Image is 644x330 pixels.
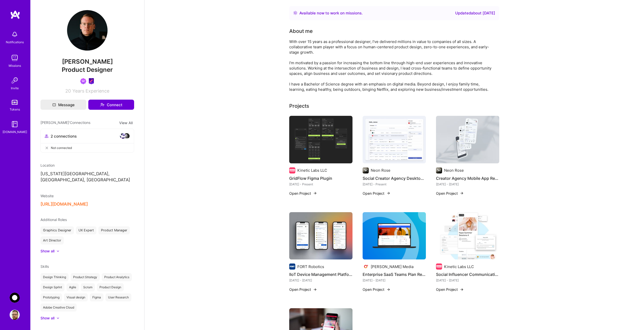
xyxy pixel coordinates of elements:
h4: IIoT Device Management Platform Redesign [289,271,352,278]
div: About me [289,27,313,35]
div: Neon Rose [444,168,464,173]
div: [DATE] - Present [289,182,352,187]
button: 2 connectionsavataravatarNot connected [40,129,134,152]
button: Connect [88,100,134,110]
img: arrow-right [386,191,390,195]
img: Invite [10,75,20,85]
h4: Social Creator Agency Desktop App [363,175,426,182]
img: teamwork [10,53,20,63]
img: Company logo [436,167,442,173]
div: Location [40,163,134,168]
div: [DATE] - [DATE] [436,278,499,283]
img: Company logo [289,263,295,270]
img: IIoT Device Management Platform Redesign [289,212,352,260]
img: arrow-right [313,288,317,292]
img: avatar [124,133,130,139]
img: arrow-right [386,288,390,292]
span: 20 [65,88,71,94]
span: 2 connections [51,134,77,139]
span: Product Designer [62,66,113,73]
button: Message [40,100,86,110]
img: Creator Agency Mobile App Redesign [436,116,499,163]
h4: Creator Agency Mobile App Redesign [436,175,499,182]
div: Adobe Creative Cloud [40,303,77,312]
div: Graphics Designer [40,226,74,234]
div: [DATE] - Present [363,182,426,187]
div: Product Design [97,283,124,291]
div: User Research [106,293,131,301]
div: Figma [90,293,103,301]
img: User Avatar [10,310,20,320]
div: Art Director [40,236,64,245]
div: Show all [40,316,54,321]
div: With over 15 years as a professional designer, I've delivered millions in value to companies of a... [289,39,492,92]
img: GridFlow Figma Plugin [289,116,352,163]
span: Skills [40,264,49,269]
img: Enterprise SaaS Teams Plan Redesign [363,212,426,260]
img: Company logo [289,167,295,173]
span: [PERSON_NAME] [40,58,134,65]
img: AnyTeam: Team for AI-Powered Sales Platform [10,293,20,303]
div: Product Strategy [71,273,100,281]
span: Years Experience [72,88,109,94]
div: Available now to work on missions . [299,10,363,16]
a: AnyTeam: Team for AI-Powered Sales Platform [8,293,21,303]
img: Social Influencer Communications Platform [436,212,499,260]
span: Website [40,194,54,198]
h4: Social Influencer Communications Platform [436,271,499,278]
button: Open Project [363,191,390,196]
div: [DATE] - [DATE] [363,278,426,283]
div: Show all [40,249,54,254]
img: Availability [293,11,297,15]
div: Neon Rose [371,168,390,173]
div: [DATE] - [DATE] [436,182,499,187]
img: avatar [120,133,126,139]
img: tokens [12,100,18,105]
div: Visual design [64,293,88,301]
img: logo [10,10,20,19]
img: Product Design Guild [88,78,94,84]
img: arrow-right [313,191,317,195]
img: arrow-right [460,191,464,195]
a: User Avatar [8,310,21,320]
div: Updated about [DATE] [455,10,495,16]
img: Company logo [363,167,369,173]
h4: Enterprise SaaS Teams Plan Redesign [363,271,426,278]
button: Open Project [436,287,464,292]
span: Additional Roles [40,217,67,222]
div: [PERSON_NAME] Media [371,264,413,269]
div: UX Expert [76,226,96,234]
div: Product Analytics [102,273,132,281]
div: Invite [11,85,19,91]
img: User Avatar [67,10,108,51]
div: Product Manager [98,226,130,234]
button: View All [118,120,134,126]
p: [US_STATE][GEOGRAPHIC_DATA], [GEOGRAPHIC_DATA], [GEOGRAPHIC_DATA] [40,171,134,183]
div: Kinetic Labs LLC [444,264,474,269]
i: icon Connect [100,102,105,107]
button: Open Project [436,191,464,196]
div: Projects [289,102,309,110]
i: icon Collaborator [45,134,49,138]
div: Kinetic Labs LLC [297,168,327,173]
div: Prototyping [40,293,62,301]
div: Missions [9,63,21,68]
div: Design Thinking [40,273,69,281]
div: [DOMAIN_NAME] [3,129,27,135]
i: icon Mail [52,103,56,106]
div: Notifications [6,39,24,45]
div: FORT Robotics [297,264,324,269]
img: bell [10,29,20,39]
button: Open Project [363,287,390,292]
button: [URL][DOMAIN_NAME] [40,202,88,207]
button: Open Project [289,191,317,196]
i: icon CloseGray [45,146,49,150]
h4: GridFlow Figma Plugin [289,175,352,182]
img: arrow-right [460,288,464,292]
img: Company logo [363,263,369,270]
img: Company logo [436,263,442,270]
span: Not connected [51,145,72,150]
img: Social Creator Agency Desktop App [363,116,426,163]
img: Been on Mission [80,78,86,84]
button: Open Project [289,287,317,292]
